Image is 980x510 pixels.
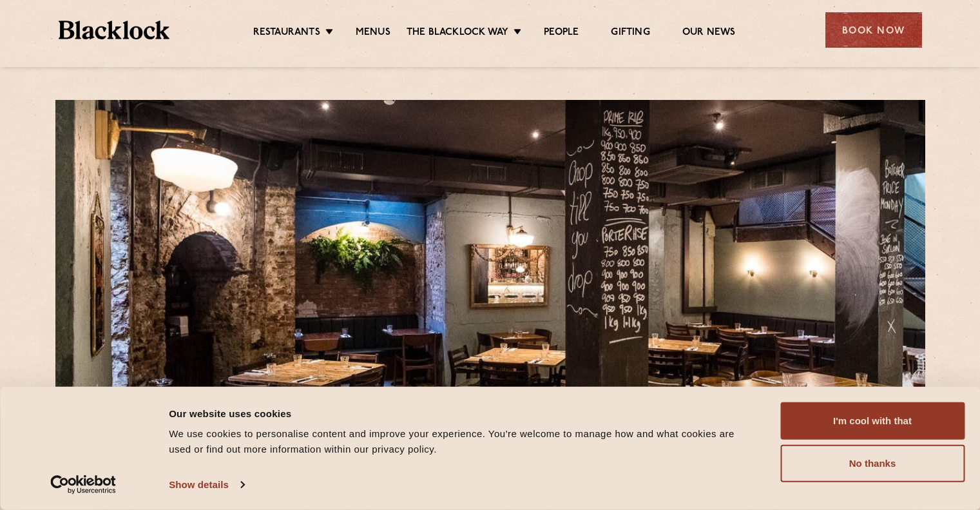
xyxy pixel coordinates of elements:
[59,21,170,39] img: BL_Textured_Logo-footer-cropped.svg
[253,26,320,41] a: Restaurants
[825,12,922,48] div: Book Now
[169,406,751,421] div: Our website uses cookies
[544,26,579,41] a: People
[27,475,140,495] a: Usercentrics Cookiebot - opens in a new window
[169,426,751,457] div: We use cookies to personalise content and improve your experience. You're welcome to manage how a...
[356,26,390,41] a: Menus
[407,26,508,41] a: The Blacklock Way
[169,475,244,495] a: Show details
[611,26,649,41] a: Gifting
[682,26,736,41] a: Our News
[780,402,965,440] button: I'm cool with that
[780,445,965,482] button: No thanks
